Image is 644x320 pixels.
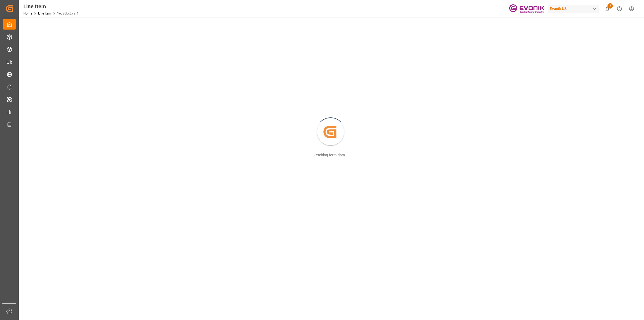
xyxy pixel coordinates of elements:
[608,3,613,9] span: 5
[613,3,625,15] button: Help Center
[509,4,544,13] img: Evonik-brand-mark-Deep-Purple-RGB.jpeg_1700498283.jpeg
[23,2,78,10] div: Line Item
[548,5,599,13] div: Evonik US
[23,12,32,15] a: Home
[38,12,51,15] a: Line Item
[548,3,601,14] button: Evonik US
[314,152,348,158] div: Fetching form data...
[601,3,613,15] button: show 5 new notifications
